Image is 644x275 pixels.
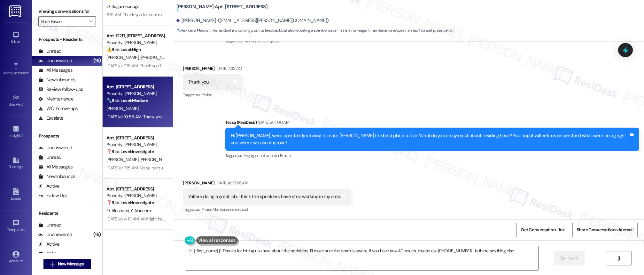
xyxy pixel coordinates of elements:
span: [PERSON_NAME] [106,55,140,60]
div: Property: [PERSON_NAME] [106,39,166,46]
textarea: Hi {{first_name}}! Thanks for letting us know about the sprinklers. I'll make sure the team is aw... [186,246,539,270]
div: All Messages [38,67,73,74]
b: [PERSON_NAME]: Apt. [STREET_ADDRESS] [176,4,268,14]
input: All communities [41,16,86,26]
span: Praise [280,153,291,158]
div: Review follow-ups [38,86,83,93]
div: Residents [32,210,102,217]
span: [PERSON_NAME] [140,55,172,60]
span: • [25,227,26,231]
span: Get Conversation Link [521,227,565,233]
img: ResiDesk Logo [9,5,22,17]
a: Site Visit • [3,92,29,109]
div: All Messages [38,164,73,170]
div: (15) [92,230,102,240]
div: Unanswered [38,57,72,64]
div: Prospects + Residents [32,36,102,43]
div: New Inbounds [38,173,75,180]
div: [DATE] at 10:55 AM [215,180,248,186]
a: Inbox [3,29,29,47]
span: • [22,132,23,137]
div: Unread [38,48,61,55]
span: Share Conversation via email [577,227,633,233]
span: • [23,101,24,106]
div: Tessa (ResiDesk) [225,119,639,128]
div: [DATE] at 10:55 AM: Thank you for your message. Our offices are currently closed, but we will con... [106,114,501,120]
span: [PERSON_NAME] [106,106,138,111]
span: Y. Alnaeemi [130,208,151,213]
div: [PERSON_NAME] [183,180,351,189]
div: Unanswered [38,145,72,151]
div: Unanswered [38,231,72,238]
span: [PERSON_NAME] [PERSON_NAME] [106,157,171,162]
span: O. Segunonanuga [106,4,140,9]
span: Engagement booster , [244,153,280,158]
label: Viewing conversations for [38,6,96,16]
i:  [561,256,565,261]
div: 8:15 AM: Thank you for your message. Our offices are currently closed, but we will contact you wh... [106,12,480,18]
button: Send [554,251,585,265]
div: Hi [PERSON_NAME], we're constantly striving to make [PERSON_NAME] the best place to live. What do... [231,132,629,146]
span: • [28,70,29,74]
div: Active [38,183,60,190]
div: Apt. 12217, [STREET_ADDRESS] [106,33,166,39]
div: Maintenance [38,96,74,102]
strong: ⚠️ Risk Level: High [106,47,141,52]
div: Tagged as: [225,151,639,160]
div: Yall are doing a great job. I think the sprinklers have stop working in my area. [188,193,341,200]
div: Property: [PERSON_NAME] [106,192,166,199]
span: Maintenance request [213,207,248,212]
div: Property: [PERSON_NAME] [106,90,166,97]
span: O. Alnaeemi [106,208,130,213]
i:  [617,256,621,261]
div: Apt. [STREET_ADDRESS] [106,135,166,141]
span: Praise , [201,207,212,212]
button: Share Conversation via email [572,223,638,237]
div: [DATE] 7:33 AM [215,65,242,72]
div: Thank you [188,79,209,85]
div: All Messages [38,250,73,257]
div: (15) [92,56,102,66]
div: [DATE] at 4:00 AM [257,119,289,126]
div: Prospects [32,133,102,139]
i:  [50,262,55,267]
a: Insights • [3,123,29,141]
div: Escalate [38,115,63,122]
a: Account [3,249,29,266]
div: [DATE] at 7:15 AM: No se porque ese mensaje [106,165,190,171]
a: Buildings [3,155,29,172]
div: Apt. [STREET_ADDRESS] [106,84,166,90]
div: New Inbounds [38,77,75,83]
i:  [89,19,93,24]
div: Tagged as: [183,90,242,100]
div: Tagged as: [183,205,351,214]
div: Apt. [STREET_ADDRESS] [106,186,166,192]
span: Praise [201,92,212,98]
div: Unread [38,222,61,228]
strong: 🔧 Risk Level: Medium [106,98,148,103]
div: [PERSON_NAME]. ([EMAIL_ADDRESS][PERSON_NAME][DOMAIN_NAME]) [176,17,329,24]
a: Leads [3,186,29,204]
div: WO Follow-ups [38,105,78,112]
div: Unread [38,154,61,161]
div: [DATE] at 4:10 AM: And light has not been fixed yet [106,216,199,222]
button: Get Conversation Link [516,223,569,237]
strong: 🔧 Risk Level: Medium [176,28,210,33]
div: [DATE] at 11:18 AM: Thank you for your message. Our offices are currently closed, but we will con... [106,63,497,69]
a: Templates • [3,218,29,235]
div: [PERSON_NAME] [183,65,242,74]
div: Active [38,241,60,248]
strong: ❓ Risk Level: Investigate [106,200,154,205]
div: Tagged as: [225,36,639,46]
span: Send [568,255,578,262]
span: : The resident is providing positive feedback but also reporting a sprinkler issue. This is a non... [176,27,454,34]
div: Property: [PERSON_NAME] [106,141,166,148]
span: New Message [58,261,84,267]
button: New Message [43,259,91,269]
div: Follow Ups [38,192,68,199]
strong: ❓ Risk Level: Investigate [106,149,154,154]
